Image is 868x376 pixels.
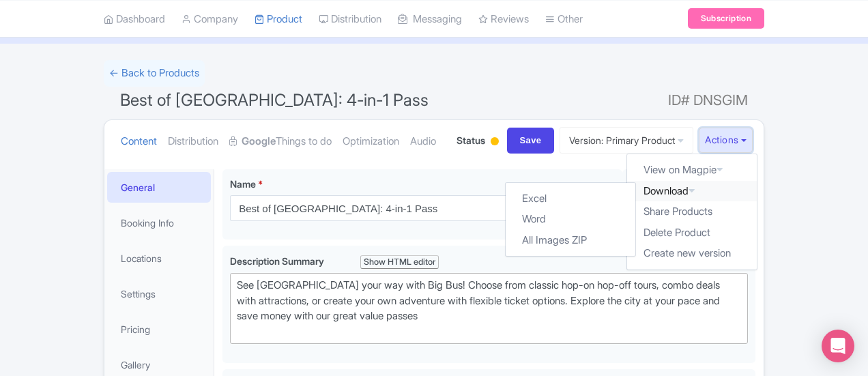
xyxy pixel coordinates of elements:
a: GoogleThings to do [229,120,332,163]
a: Subscription [688,8,764,29]
a: Audio [410,120,436,163]
a: Locations [107,243,211,274]
a: ← Back to Products [104,60,205,87]
a: General [107,172,211,203]
input: Save [507,128,555,154]
a: Share Products [627,201,757,222]
a: Settings [107,278,211,309]
a: Booking Info [107,207,211,238]
div: Show HTML editor [360,255,439,270]
a: Download [627,181,757,202]
a: Word [506,209,636,230]
span: Best of [GEOGRAPHIC_DATA]: 4-in-1 Pass [120,90,429,110]
a: Optimization [343,120,399,163]
a: Content [121,120,157,163]
button: Actions [699,128,753,153]
span: Name [230,178,256,190]
a: Delete Product [627,222,757,244]
span: Description Summary [230,255,326,267]
a: Create new version [627,243,757,264]
a: Pricing [107,314,211,345]
a: All Images ZIP [506,230,636,251]
span: Status [457,133,485,147]
a: Excel [506,188,636,209]
div: Open Intercom Messenger [822,330,854,362]
a: Distribution [168,120,218,163]
div: Building [488,132,502,153]
a: View on Magpie [627,160,757,181]
span: ID# DNSGIM [668,87,748,114]
a: Version: Primary Product [560,127,693,154]
strong: Google [242,134,276,149]
div: See [GEOGRAPHIC_DATA] your way with Big Bus! Choose from classic hop-on hop-off tours, combo deal... [237,278,741,339]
